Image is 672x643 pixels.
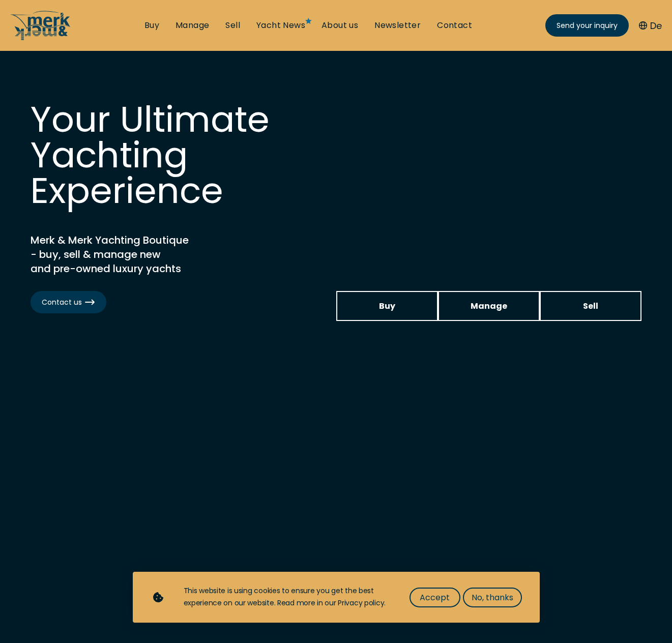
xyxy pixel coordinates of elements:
[420,591,450,604] span: Accept
[471,300,507,312] span: Manage
[472,591,513,604] span: No, thanks
[379,300,395,312] span: Buy
[410,588,460,607] button: Accept
[338,598,384,608] a: Privacy policy
[374,20,421,31] a: Newsletter
[540,291,641,321] a: Sell
[225,20,240,31] a: Sell
[256,20,305,31] a: Yacht News
[463,588,522,607] button: No, thanks
[437,20,472,31] a: Contact
[639,19,662,33] button: De
[184,585,389,609] div: This website is using cookies to ensure you get the best experience on our website. Read more in ...
[438,291,540,321] a: Manage
[336,291,438,321] a: Buy
[42,297,95,308] span: Contact us
[144,20,159,31] a: Buy
[557,20,618,31] span: Send your inquiry
[176,20,209,31] a: Manage
[31,102,336,209] h1: Your Ultimate Yachting Experience
[322,20,358,31] a: About us
[31,291,106,313] a: Contact us
[31,233,285,276] h2: Merk & Merk Yachting Boutique - buy, sell & manage new and pre-owned luxury yachts
[583,300,598,312] span: Sell
[545,14,629,37] a: Send your inquiry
